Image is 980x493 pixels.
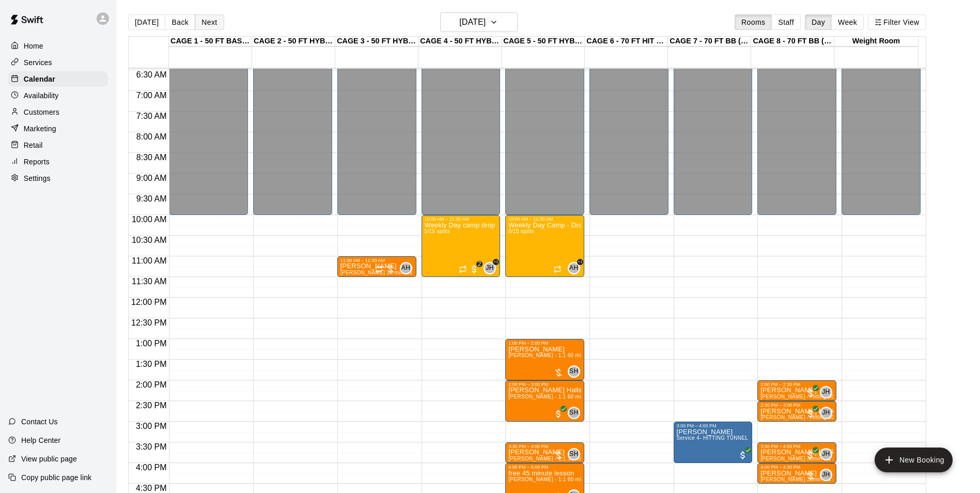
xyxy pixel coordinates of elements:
div: 2:00 PM – 3:00 PM [508,382,581,387]
div: Scott Hairston [568,407,580,419]
p: View public page [21,454,77,464]
span: 11:00 AM [129,256,169,265]
a: Marketing [8,121,108,136]
span: Andrew Haley [404,262,412,274]
div: CAGE 3 - 50 FT HYBRID BB/SB [335,37,418,47]
span: Scott Hairston [572,407,580,419]
div: 3:00 PM – 4:00 PM: Bryan Staub [674,422,753,463]
button: Staff [771,14,801,30]
span: [PERSON_NAME] - Hitting 30min 1:1 instruction [760,414,879,420]
div: 3:00 PM – 4:00 PM [677,423,750,428]
p: Home [24,41,43,51]
div: 10:00 AM – 11:30 AM: Weekly Day Camp - Drop in ( Wednesday ) [505,215,584,277]
span: 2:30 PM [133,401,169,410]
span: Recurring event [375,265,383,273]
div: 1:00 PM – 2:00 PM: Scott Hairston - 1:1 60 min Baseball Hitting instruction [505,339,584,380]
span: Scott Hairston [572,448,580,460]
div: 2:00 PM – 3:00 PM: Rhett Halls [505,380,584,422]
span: 11:30 AM [129,277,169,286]
button: add [875,448,953,472]
div: Weight Room [834,37,917,47]
span: 8:30 AM [134,153,169,162]
div: 10:00 AM – 11:30 AM: Weekly Day camp drop in session - Monday / Wednesday / Friday's [422,215,501,277]
p: Services [24,57,52,68]
p: Retail [24,140,43,150]
span: [PERSON_NAME] 30min 1:1 pitching Lesson (ages under [DEMOGRAPHIC_DATA]) [760,476,967,482]
span: JH [822,449,830,459]
div: John Havird [820,469,832,481]
span: 1:30 PM [133,360,169,368]
a: Settings [8,171,108,186]
div: Calendar [8,71,108,87]
span: Andrew Haley & 1 other [572,262,580,274]
span: 4:30 PM [133,484,169,492]
span: 10:00 AM [129,215,169,224]
span: SH [569,449,578,459]
span: [PERSON_NAME] - 1:1 60 min Baseball Hitting instruction [508,476,651,482]
span: JH [486,263,493,273]
div: 2:30 PM – 3:00 PM [760,403,833,408]
div: 11:00 AM – 11:30 AM: Andrew Haley 30 min 1:1 baseball hitting / fielding / pitching lessons [337,256,416,277]
div: John Havird [820,386,832,398]
div: CAGE 5 - 50 FT HYBRID SB/BB [502,37,585,47]
span: Scott Hairston [572,365,580,378]
span: AH [569,263,578,273]
div: CAGE 4 - 50 FT HYBRID BB/SB [418,37,502,47]
span: John Havird [824,469,832,481]
div: John Havird [820,448,832,460]
span: All customers have paid [553,409,564,419]
div: John Havird [484,262,496,274]
span: 2 [476,261,483,267]
div: 2:00 PM – 2:30 PM: Carson Hooks [757,380,836,401]
span: John Havird [824,448,832,460]
h6: [DATE] [459,15,486,29]
span: 7:00 AM [134,91,169,100]
div: 2:00 PM – 2:30 PM [760,382,833,387]
span: JH [822,408,830,418]
span: +1 [577,259,583,265]
p: Customers [24,107,59,117]
a: Home [8,38,108,54]
span: [PERSON_NAME] - 1:1 60 min Baseball Hitting instruction [508,394,651,399]
div: 10:00 AM – 11:30 AM [425,217,497,222]
span: SH [569,366,578,377]
div: CAGE 8 - 70 FT BB (w/ pitching mound) [751,37,834,47]
span: Recurring event [553,265,562,273]
span: +1 [493,259,499,265]
div: Scott Hairston [568,365,580,378]
span: 3:30 PM [133,442,169,451]
p: Copy public page link [21,472,91,483]
button: Filter View [868,14,926,30]
p: Reports [24,157,50,167]
div: CAGE 6 - 70 FT HIT TRAX [585,37,668,47]
div: Andrew Haley [568,262,580,274]
p: Contact Us [21,417,58,427]
a: Availability [8,88,108,103]
span: JH [822,387,830,397]
button: [DATE] [440,12,518,32]
span: SH [569,408,578,418]
span: 5/15 spots filled [425,228,450,234]
a: Retail [8,137,108,153]
span: John Havird & 1 other [488,262,496,274]
span: 12:30 PM [129,318,169,327]
div: 2:30 PM – 3:00 PM: Hudson Hooks [757,401,836,422]
span: [PERSON_NAME] 30 min 1:1 baseball hitting / fielding / pitching lessons [340,270,518,275]
span: John Havird [824,407,832,419]
span: 9:30 AM [134,194,169,203]
span: 2 / 5 customers have paid [469,264,479,274]
p: Marketing [24,124,56,134]
span: John Havird [824,386,832,398]
div: 4:00 PM – 4:30 PM [760,465,833,470]
div: CAGE 7 - 70 FT BB (w/ pitching mound) [668,37,751,47]
a: Customers [8,104,108,120]
span: Recurring event [459,265,467,273]
span: All customers have paid [805,409,816,419]
div: Andrew Haley [400,262,412,274]
span: 2:00 PM [133,380,169,389]
div: 1:00 PM – 2:00 PM [508,341,581,346]
span: 1:00 PM [133,339,169,348]
div: 4:00 PM – 5:00 PM [508,465,581,470]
